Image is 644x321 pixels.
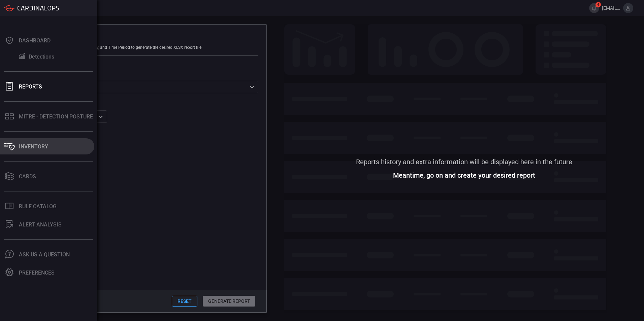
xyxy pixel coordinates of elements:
div: Cards [19,173,36,180]
div: Ask Us A Question [19,251,70,258]
div: Reports [19,83,42,90]
div: Inventory [19,143,48,150]
div: Meantime, go on and create your desired report [393,173,535,178]
div: Dashboard [19,37,51,44]
div: Preferences [19,270,55,276]
div: Select Report type, Report Category, and Time Period to generate the desired XLSX report file. [35,45,258,50]
div: MITRE - Detection Posture [19,113,93,120]
span: 4 [595,2,601,7]
div: Rule Catalog [19,203,57,210]
div: Generate Report [35,33,258,40]
div: Report Type [35,72,258,77]
button: Reset [172,296,197,307]
div: Reports history and extra information will be displayed here in the future [356,159,572,165]
div: ALERT ANALYSIS [19,221,62,228]
button: 4 [589,3,599,13]
span: [EMAIL_ADDRESS][DOMAIN_NAME] [602,5,620,11]
div: Detections [29,53,54,60]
